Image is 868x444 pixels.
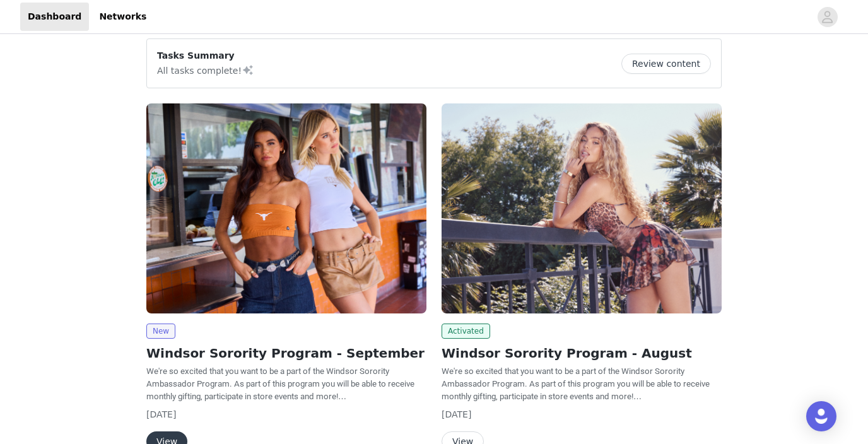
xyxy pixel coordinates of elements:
[91,3,154,31] a: Networks
[442,409,471,419] span: [DATE]
[146,324,175,339] span: New
[146,344,426,363] h2: Windsor Sorority Program - September
[442,324,490,339] span: Activated
[146,366,414,401] span: We're so excited that you want to be a part of the Windsor Sorority Ambassador Program. As part o...
[146,103,426,313] img: Windsor
[621,54,711,74] button: Review content
[806,401,836,431] div: Open Intercom Messenger
[157,49,254,62] p: Tasks Summary
[442,103,722,313] img: Windsor
[157,62,254,78] p: All tasks complete!
[442,344,722,363] h2: Windsor Sorority Program - August
[821,7,833,27] div: avatar
[146,409,176,419] span: [DATE]
[442,366,710,401] span: We're so excited that you want to be a part of the Windsor Sorority Ambassador Program. As part o...
[20,3,89,31] a: Dashboard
